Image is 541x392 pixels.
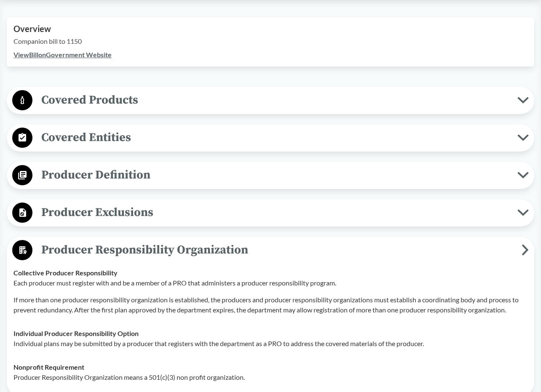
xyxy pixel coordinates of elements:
button: Covered Products [10,90,531,111]
button: Covered Entities [10,127,531,149]
p: Companion bill to 1150 [13,36,528,46]
p: Individual plans may be submitted by a producer that registers with the department as a PRO to ad... [13,339,528,349]
span: Covered Products [32,91,517,109]
span: Producer Definition [32,165,517,184]
strong: Collective Producer Responsibility [13,269,118,277]
button: Producer Exclusions [10,202,531,224]
span: Producer Responsibility Organization [32,240,522,259]
p: If more than one producer responsibility organization is established, the producers and producer ... [13,295,528,315]
button: Producer Definition [10,165,531,186]
p: Producer Responsibility Organization means a 501(c)(3) non profit organization. [13,372,528,382]
strong: Nonprofit Requirement [13,363,84,371]
button: Producer Responsibility Organization [10,240,531,261]
p: Each producer must register with and be a member of a PRO that administers a producer responsibil... [13,278,528,288]
span: Covered Entities [32,128,517,147]
strong: Individual Producer Responsibility Option [13,329,139,337]
a: ViewBillonGovernment Website [13,51,112,59]
h2: Overview [13,24,528,34]
span: Producer Exclusions [32,203,517,222]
